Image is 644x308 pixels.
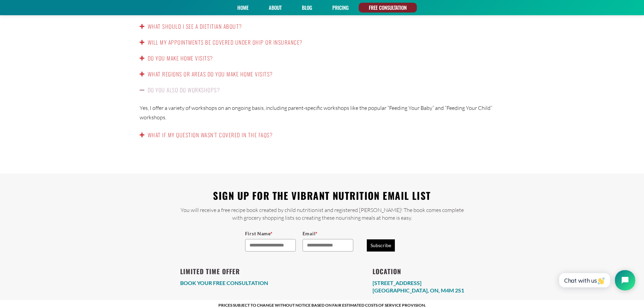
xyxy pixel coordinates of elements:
[300,3,314,13] a: Blog
[177,187,468,205] h2: Sign up for the Vibrant Nutrition email list
[303,230,353,237] label: Email
[245,230,296,237] label: First Name
[330,3,351,13] a: PRICING
[133,66,511,82] div: What regions or areas do you make home visits?
[373,266,464,278] h2: LOCATION
[133,19,511,34] div: What should I see a dietitian about?
[148,22,242,30] a: What should I see a dietitian about?
[552,264,641,296] iframe: Tidio Chat
[133,50,511,66] div: Do you make home visits?
[266,3,284,13] a: About
[133,82,511,98] div: Do you also do workshops?
[177,206,468,221] p: You will receive a free recipe book created by child nutritionist and registered [PERSON_NAME]! T...
[148,131,273,139] a: What if my question wasn’t covered in the FAQs?
[148,54,213,62] a: Do you make home visits?
[148,70,273,78] a: What regions or areas do you make home visits?
[133,34,511,50] div: Will my appointments be covered under OHIP or insurance?
[133,98,511,127] div: Do you also do workshops?
[148,86,220,94] a: Do you also do workshops?
[180,280,268,286] a: BOOK YOUR FREE CONSULTATION
[235,3,251,13] a: Home
[366,3,409,13] a: FREE CONSULTATION
[180,266,268,278] h2: LIMITED TIME OFFER
[140,103,505,122] p: Yes, I offer a variety of workshops on an ongoing basis, including parent-specific workshops like...
[148,38,303,46] a: Will my appointments be covered under OHIP or insurance?
[367,239,395,252] button: Subscribe
[133,127,511,143] div: What if my question wasn’t covered in the FAQs?
[373,280,464,293] a: [STREET_ADDRESS][GEOGRAPHIC_DATA], ON, M4M 2S1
